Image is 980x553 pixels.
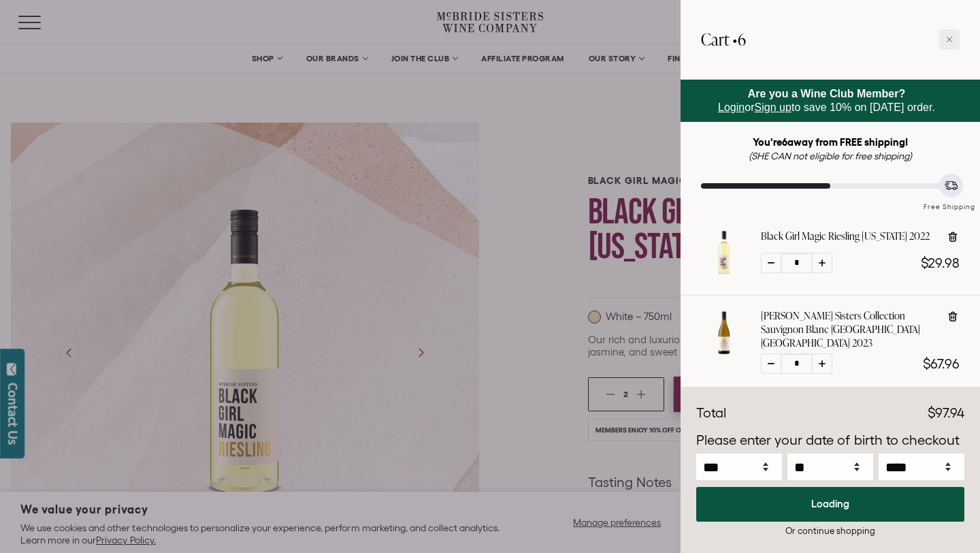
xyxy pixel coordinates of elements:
[753,136,909,148] strong: You're away from FREE shipping!
[928,405,964,420] span: $97.94
[696,487,964,522] button: Loading
[718,101,745,113] a: Login
[919,189,980,212] div: Free Shipping
[696,430,964,451] p: Please enter your date of birth to checkout
[701,343,747,358] a: McBride Sisters Collection Sauvignon Blanc Marlborough New Zealand 2023
[749,151,913,161] em: (SHE CAN not eligible for free shipping)
[701,20,746,59] h2: Cart •
[921,255,960,270] span: $29.98
[718,88,935,113] span: or to save 10% on [DATE] order.
[696,524,964,537] div: Or continue shopping
[738,28,746,50] span: 6
[755,101,791,113] a: Sign up
[761,309,936,350] a: [PERSON_NAME] Sisters Collection Sauvignon Blanc [GEOGRAPHIC_DATA] [GEOGRAPHIC_DATA] 2023
[782,136,787,148] span: 6
[696,403,726,424] div: Total
[761,230,930,243] a: Black Girl Magic Riesling [US_STATE] 2022
[923,356,960,371] span: $67.96
[701,264,747,279] a: Black Girl Magic Riesling California 2022
[748,88,906,99] strong: Are you a Wine Club Member?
